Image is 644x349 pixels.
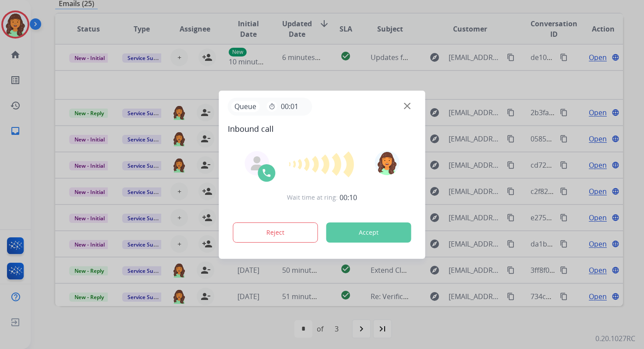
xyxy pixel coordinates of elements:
img: avatar [375,151,399,175]
p: Queue [231,101,260,112]
span: Wait time at ring: [287,193,338,202]
span: 00:10 [340,192,357,203]
p: 0.20.1027RC [595,333,635,344]
img: call-icon [262,168,272,178]
mat-icon: timer [269,103,276,110]
button: Accept [326,222,411,243]
button: Reject [233,222,318,243]
span: Inbound call [228,123,417,135]
img: close-button [404,102,410,109]
img: agent-avatar [250,156,264,170]
span: 00:01 [281,101,298,112]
